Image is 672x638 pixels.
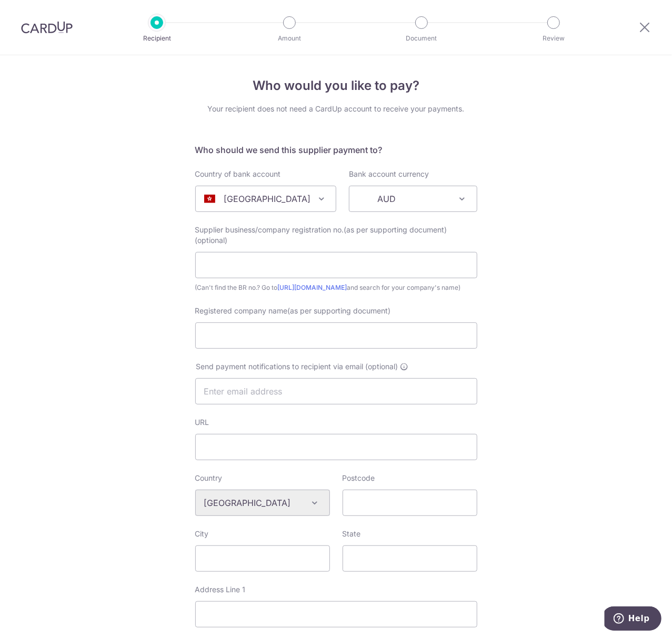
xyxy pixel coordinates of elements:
span: Help [24,7,45,17]
label: Country [195,473,223,483]
p: Recipient [118,33,196,44]
span: Send payment notifications to recipient via email (optional) [196,361,398,372]
label: City [195,529,209,539]
label: State [343,529,361,539]
label: Postcode [343,473,375,483]
a: [URL][DOMAIN_NAME] [278,283,347,291]
span: Registered company name(as per supporting document) [195,306,391,315]
label: Address Line 1 [195,584,246,595]
label: Bank account currency [349,169,429,179]
h5: Who should we send this supplier payment to? [195,144,477,156]
label: Country of bank account [195,169,281,179]
p: Document [383,33,460,44]
div: Your recipient does not need a CardUp account to receive your payments. [195,104,477,114]
img: CardUp [21,21,73,34]
h4: Who would you like to pay? [195,76,477,95]
span: Hong Kong [195,186,336,212]
span: (optional) [195,235,228,246]
p: [GEOGRAPHIC_DATA] [224,193,310,205]
p: Review [515,33,593,44]
p: AUD [377,193,396,205]
p: Amount [250,33,328,44]
iframe: Opens a widget where you can find more information [605,606,661,633]
span: AUD [349,186,477,212]
div: (Can't find the BR no.? Go to and search for your company's name) [195,282,477,293]
label: URL [195,417,209,428]
span: Supplier business/company registration no.(as per supporting document) [195,225,447,234]
span: Hong Kong [196,186,336,211]
input: Enter email address [195,378,477,404]
span: AUD [349,186,477,211]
